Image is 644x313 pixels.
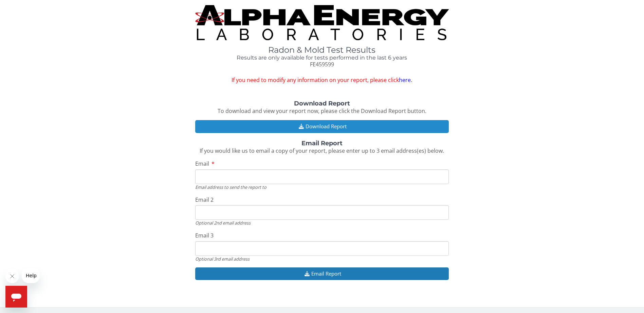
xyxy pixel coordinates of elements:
span: If you need to modify any information on your report, please click [195,76,449,84]
div: Email address to send the report to [195,184,449,190]
div: Optional 2nd email address [195,220,449,226]
strong: Download Report [294,100,350,107]
a: here. [399,76,412,84]
div: Optional 3rd email address [195,256,449,262]
button: Email Report [195,267,449,280]
iframe: Button to launch messaging window [5,286,27,308]
span: Email 3 [195,232,214,239]
img: TightCrop.jpg [195,5,449,40]
span: Email 2 [195,196,214,203]
button: Download Report [195,120,449,133]
span: FE459599 [310,61,334,68]
span: Email [195,160,209,167]
span: To download and view your report now, please click the Download Report button. [218,107,426,115]
iframe: Close message [5,269,19,283]
h4: Results are only available for tests performed in the last 6 years [195,55,449,61]
h1: Radon & Mold Test Results [195,46,449,54]
strong: Email Report [301,139,343,147]
iframe: Message from company [22,268,40,283]
span: If you would like us to email a copy of your report, please enter up to 3 email address(es) below. [200,147,444,154]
